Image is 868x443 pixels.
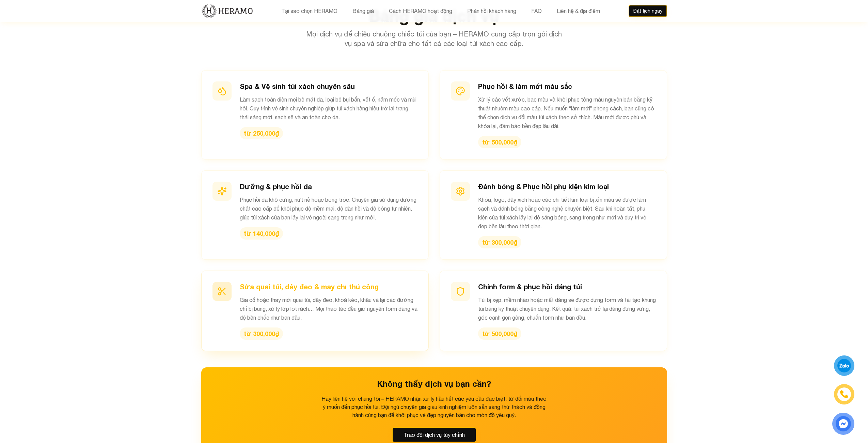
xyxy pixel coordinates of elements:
[478,295,656,322] p: Túi bị xẹp, mềm nhão hoặc mất dáng sẽ được dựng form và tái tạo khung túi bằng kỹ thuật chuyên dụ...
[240,127,283,139] div: từ 250,000₫
[201,7,667,24] h2: Bảng giá dịch vụ
[478,136,521,148] div: từ 500,000₫
[478,195,656,231] p: Khóa, logo, dây xích hoặc các chi tiết kim loại bị xỉn màu sẽ được làm sạch và đánh bóng bằng côn...
[240,182,417,191] h3: Dưỡng & phục hồi da
[240,81,417,91] h3: Spa & Vệ sinh túi xách chuyên sâu
[629,5,667,17] button: Đặt lịch ngay
[478,282,656,291] h3: Chỉnh form & phục hồi dáng túi
[320,395,549,419] p: Hãy liên hệ với chúng tôi – HERAMO nhận xử lý hầu hết các yêu cầu đặc biệt: từ đổi màu theo ý muố...
[478,327,521,340] div: từ 500,000₫
[478,236,521,248] div: từ 300,000₫
[240,282,417,291] h3: Sửa quai túi, dây đeo & may chỉ thủ công
[240,195,417,222] p: Phục hồi da khô cứng, nứt nẻ hoặc bong tróc. Chuyên gia sử dụng dưỡng chất cao cấp để khôi phục đ...
[387,6,454,15] button: Cách HERAMO hoạt động
[465,6,518,15] button: Phản hồi khách hàng
[478,81,656,91] h3: Phục hồi & làm mới màu sắc
[392,427,476,442] button: Trao đổi dịch vụ tùy chỉnh
[529,6,544,15] button: FAQ
[279,6,340,15] button: Tại sao chọn HERAMO
[303,29,565,48] p: Mọi dịch vụ để chiều chuộng chiếc túi của bạn – HERAMO cung cấp trọn gói dịch vụ spa và sửa chữa ...
[835,385,854,404] a: phone-icon
[240,95,417,122] p: Làm sạch toàn diện mọi bề mặt da, loại bỏ bụi bẩn, vết ố, nấm mốc và mùi hôi. Quy trình vệ sinh c...
[240,295,417,322] p: Gia cố hoặc thay mới quai túi, dây đeo, khoá kéo, khâu vá lại các đường chỉ bị bung, xử lý lớp ló...
[839,389,849,399] img: phone-icon
[555,6,602,15] button: Liên hệ & địa điểm
[478,182,656,191] h3: Đánh bóng & Phục hồi phụ kiện kim loại
[212,378,656,389] h3: Không thấy dịch vụ bạn cần?
[240,327,283,340] div: từ 300,000₫
[240,227,283,240] div: từ 140,000₫
[350,6,376,15] button: Bảng giá
[201,4,253,18] img: new-logo.3f60348b.png
[478,95,656,131] p: Xử lý các vết xước, bạc màu và khôi phục tông màu nguyên bản bằng kỹ thuật nhuộm màu cao cấp. Nếu...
